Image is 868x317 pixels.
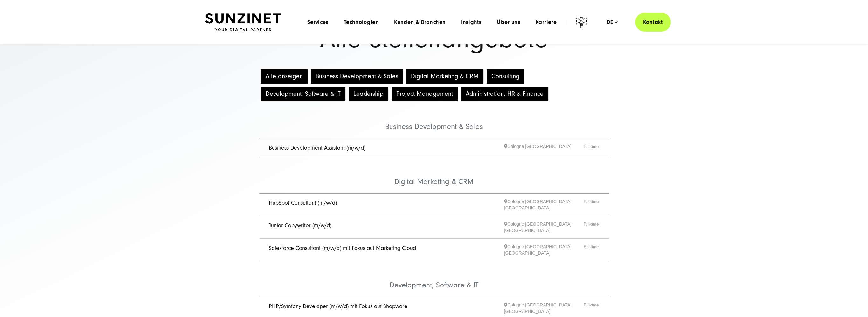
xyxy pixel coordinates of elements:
span: Cologne [GEOGRAPHIC_DATA] [GEOGRAPHIC_DATA] [504,302,584,314]
a: HubSpot Consultant (m/w/d) [269,200,337,206]
span: Full-time [584,243,600,256]
button: Project Management [392,87,458,101]
span: Cologne [GEOGRAPHIC_DATA] [GEOGRAPHIC_DATA] [504,243,584,256]
li: Business Development & Sales [259,103,609,138]
span: Full-time [584,221,600,234]
button: Leadership [349,87,388,101]
button: Consulting [487,69,524,84]
button: Digital Marketing & CRM [406,69,483,84]
a: Junior Copywriter (m/w/d) [269,222,331,229]
button: Business Development & Sales [311,69,403,84]
li: Digital Marketing & CRM [259,158,609,194]
a: Kontakt [635,13,671,32]
a: Technologien [344,19,379,25]
li: Development, Software & IT [259,261,609,297]
span: Full-time [584,143,600,153]
a: Karriere [536,19,557,25]
a: PHP/Symfony Developer (m/w/d) mit Fokus auf Shopware [269,303,407,310]
a: Services [307,19,329,25]
span: Cologne [GEOGRAPHIC_DATA] [504,143,584,153]
button: Administration, HR & Finance [461,87,548,101]
img: SUNZINET Full Service Digital Agentur [205,13,281,31]
button: Development, Software & IT [261,87,345,101]
a: Salesforce Consultant (m/w/d) mit Fokus auf Marketing Cloud [269,245,416,251]
button: Alle anzeigen [261,69,308,84]
a: Kunden & Branchen [394,19,446,25]
h1: Alle Stellenangebote [205,28,663,52]
div: de [607,19,618,25]
span: Full-time [584,198,600,211]
a: Über uns [497,19,520,25]
span: Full-time [584,302,600,314]
a: Business Development Assistant (m/w/d) [269,144,365,151]
span: Cologne [GEOGRAPHIC_DATA] [GEOGRAPHIC_DATA] [504,198,584,211]
span: Cologne [GEOGRAPHIC_DATA] [GEOGRAPHIC_DATA] [504,221,584,234]
a: Insights [461,19,482,25]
